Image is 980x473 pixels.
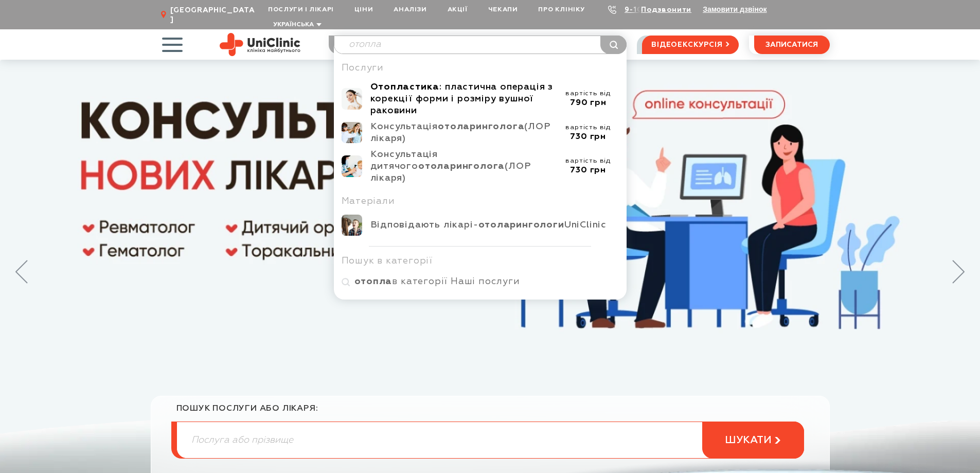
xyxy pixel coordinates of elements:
[642,36,738,54] a: відеоекскурсія
[342,81,619,117] a: Отопластика: пластична операція з корекції форми і розміру вушної раковини Отопластика: пластична...
[273,22,314,28] span: Українська
[557,90,619,98] div: вартість від
[765,41,818,48] span: записатися
[334,36,627,54] input: Послуга або прізвище
[557,98,619,108] div: 790 грн
[220,33,300,56] img: Uniclinic
[176,404,804,422] div: пошук послуги або лікаря:
[342,215,362,236] img: Чи варто видаляти аденоїди дитині? Відповідають лікарі-отоларингологи UniClinic
[557,157,619,165] div: вартість від
[342,276,619,288] a: отоплав категорії Наші послуги
[478,220,564,230] b: отоларингологи
[342,122,362,144] img: Консультація отоларинголога (ЛОР лікаря)
[370,219,619,231] div: Відповідають лікарі- UniClinic
[702,422,804,459] button: шукати
[651,36,722,54] span: відеоекскурсія
[370,121,558,145] div: Консультація (ЛОР лікаря)
[170,6,258,24] span: [GEOGRAPHIC_DATA]
[342,88,362,110] img: Отопластика: пластична операція з корекції форми і розміру вушної раковини
[354,277,393,286] b: отопла
[342,196,619,207] div: Матеріали
[342,215,619,236] a: Чи варто видаляти аденоїди дитині? Відповідають лікарі-отоларингологи UniClinic Відповідають ліка...
[557,165,619,176] div: 730 грн
[370,81,558,117] div: : пластична операція з корекції форми і розміру вушної раковини
[641,6,691,13] a: Подзвонити
[557,124,619,132] div: вартість від
[625,6,647,13] a: 9-103
[271,21,322,29] button: Українська
[342,62,619,74] div: Послуги
[342,149,619,184] a: Консультація дитячого отоларинголога (ЛОР лікаря) Консультація дитячогоотоларинголога(ЛОР лікаря)...
[703,5,767,13] button: Замовити дзвінок
[342,155,362,177] img: Консультація дитячого отоларинголога (ЛОР лікаря)
[342,246,619,272] div: Пошук в категорії
[354,276,619,288] span: в категорії Наші послуги
[438,122,524,131] b: отоларинголога
[557,132,619,142] div: 730 грн
[754,36,830,54] button: записатися
[370,149,558,184] div: Консультація дитячого (ЛОР лікаря)
[418,162,505,171] b: отоларинголога
[177,422,804,458] input: Послуга або прізвище
[370,82,440,92] b: Отопластика
[725,434,772,447] span: шукати
[342,121,619,145] a: Консультація отоларинголога (ЛОР лікаря) Консультаціяотоларинголога(ЛОР лікаря) вартість від 730 грн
